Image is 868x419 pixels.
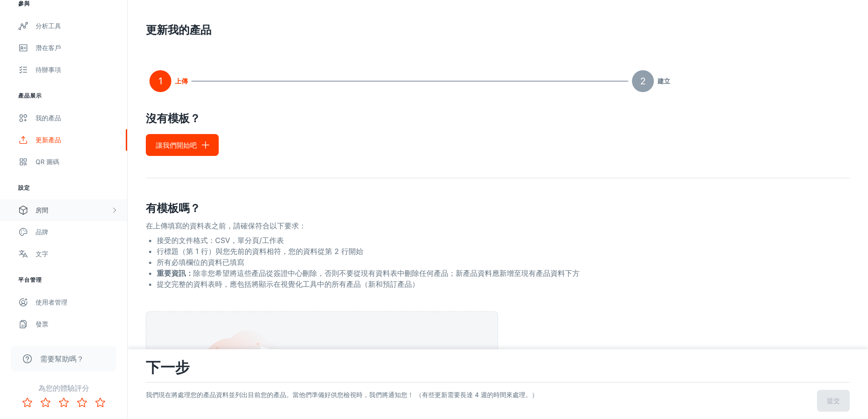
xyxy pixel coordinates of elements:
font: 我的產品 [36,114,61,122]
font: 為您的體驗評分 [38,383,89,393]
button: 評分 3 顆星 [55,393,73,412]
font: 有模板嗎？ [146,202,200,215]
button: 讓我們開始吧 [146,134,219,156]
font: 平台管理 [18,276,42,283]
button: 評分 5 顆星 [91,393,109,412]
font: 除非您希望將這些產品從簽證中心刪除，否則不要從現有資料表中刪除任何產品；新產品資料應新增至現有產品資料下方 [193,269,580,278]
font: 重要資訊： [157,269,193,278]
font: 設定 [18,184,30,191]
font: 發票 [36,320,48,328]
font: 更新我的產品 [146,23,211,36]
font: 更新產品 [36,136,61,144]
font: 房間 [36,206,48,214]
font: 讓我們開始吧 [156,141,197,150]
button: 評分 4 顆星 [73,393,91,412]
font: 文字 [36,250,48,258]
font: 使用者管理 [36,298,67,306]
font: 在上傳填寫的資料表之前，請確保符合以下要求： [146,221,306,230]
font: 潛在客戶 [36,44,61,52]
font: 沒有模板？ [146,112,200,125]
font: 產品展示 [18,92,42,99]
button: 評分 1 顆星 [18,393,36,412]
font: 所有必填欄位的資料已填寫 [157,258,244,267]
font: 需要幫助嗎？ [40,354,84,363]
text: 1 [159,76,162,87]
font: 我們現在將處理您的產品資料並列出目前您的產品。當他們準備好供您檢視時，我們將通知您！ （有些更新需要長達 4 週的時間來處理。） [146,391,538,398]
font: 待辦事項 [36,66,61,73]
font: 品牌 [36,228,48,236]
font: 建立 [657,77,670,85]
font: 提交完整的資料表時，應包括將顯示在視覺化工具中的所有產品（新和預訂產品） [157,279,419,289]
font: 上傳 [175,77,188,85]
font: 行標題（第 1 行）與您先前的資料相符，您的資料從第 2 行開始 [157,247,363,256]
font: QR 圖碼 [36,158,59,166]
font: 下一步 [146,358,190,376]
button: 評分 2 顆星 [36,393,55,412]
font: 接受的文件格式：CSV，單分頁/工作表 [157,236,284,245]
text: 2 [640,76,646,87]
font: 分析工具 [36,22,61,30]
